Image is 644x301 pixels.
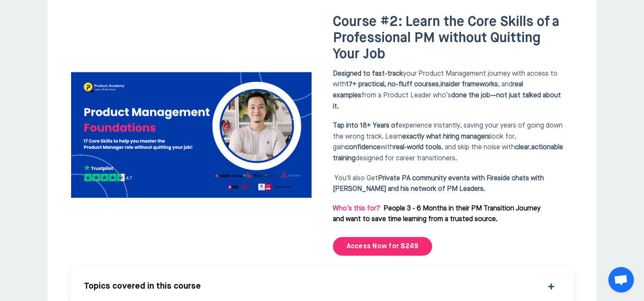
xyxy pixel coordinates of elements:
[333,71,561,110] span: your Product Management journey with access to with , , and from a Product Leader who’s
[333,92,561,110] strong: done the job—not just talked about it.
[333,15,559,62] span: Course #2: Learn the Core Skills of a Professional PM without Quitting Your Job
[345,144,381,151] strong: confidence
[333,175,544,193] span: You'll also Get
[84,281,538,291] h5: Topics covered in this course
[333,205,376,212] span: Who's this for
[333,175,544,193] strong: Private PA community events with Fireside chats with [PERSON_NAME] and his network of PM Leaders.
[333,205,541,223] span: People 3 - 6 Months in their PM Transition Journey and want to save time learning from a trusted ...
[441,81,498,88] strong: insider frameworks
[394,144,441,151] strong: real-world tools
[333,122,398,129] strong: Tap into 18+ Years of
[333,237,432,256] a: Access Now for $249
[333,71,403,77] strong: Designed to fast-track
[608,267,634,292] a: Open chat
[333,155,355,162] strong: training
[402,133,490,140] strong: exactly what hiring managers
[346,81,439,88] strong: 17+ practical, no-fluff courses
[531,144,563,151] strong: actionable
[333,122,563,162] span: experience instantly, saving your years of going down the wrong track. Learn look for, gain with ...
[515,144,530,151] strong: clear
[376,205,380,212] strong: ?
